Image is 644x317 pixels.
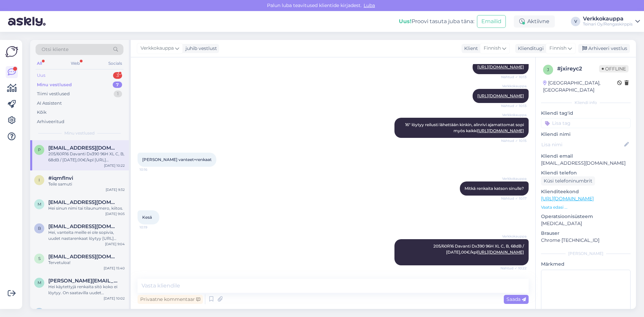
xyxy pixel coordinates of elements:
span: Nähtud ✓ 10:13 [501,74,527,80]
p: Vaata edasi ... [541,204,631,210]
a: [URL][DOMAIN_NAME] [477,64,524,69]
span: Nähtud ✓ 10:22 [500,266,527,271]
span: pyry.v@live.fi [48,145,118,151]
div: Arhiveeri vestlus [578,44,630,53]
p: Kliendi tag'id [541,110,631,117]
span: karri.huusko@kolumbus.fi [48,308,118,314]
div: Aktiivne [514,15,555,28]
div: Tervetuloa! [48,260,125,266]
div: Socials [107,59,123,68]
div: [GEOGRAPHIC_DATA], [GEOGRAPHIC_DATA] [543,80,617,94]
span: Nähtud ✓ 10:17 [501,196,527,201]
div: 1 [114,91,122,97]
div: Minu vestlused [37,82,72,88]
div: juhib vestlust [183,45,217,52]
div: 7 [113,82,122,88]
span: 10:19 [140,225,165,230]
b: Uus! [399,18,412,24]
span: j [547,67,549,72]
div: Teinari Oy/Rengaskirppis [583,21,633,27]
div: V [571,17,580,26]
div: Verkkokauppa [583,16,633,21]
span: mukambadieudonne4@gmail.com [48,199,118,205]
div: Küsi telefoninumbrit [541,176,595,186]
div: Teile samuti [48,181,125,187]
p: Operatsioonisüsteem [541,213,631,220]
span: 10:16 [140,167,165,172]
span: Finnish [549,45,567,52]
div: [DATE] 15:40 [104,266,125,271]
div: Web [69,59,81,68]
div: [DATE] 10:22 [104,163,125,168]
div: Uus [37,72,45,79]
span: #iqmflnvi [48,175,73,181]
span: Finnish [484,45,501,52]
span: 16" löytyy reilusti lähettään kinkin, alinrivi ajamattomat sopi myös kaikki [405,122,525,133]
span: s [38,256,41,261]
a: [URL][DOMAIN_NAME] [477,93,524,98]
div: Hei sinun nimi tai tilaunumero, kiitos. [48,205,125,211]
span: Kesä [142,215,152,220]
p: Märkmed [541,261,631,268]
div: [DATE] 10:02 [104,296,125,301]
span: [PERSON_NAME] vanteet+renkaat [142,157,212,162]
a: [URL][DOMAIN_NAME] [541,196,594,202]
div: [DATE] 9:04 [105,242,125,247]
div: Tiimi vestlused [37,91,70,97]
span: michael.barry.official@gmail.com [48,278,118,284]
button: Emailid [477,15,506,28]
p: Kliendi telefon [541,169,631,176]
span: Luba [362,2,377,8]
div: 3 [113,72,122,79]
a: VerkkokauppaTeinari Oy/Rengaskirppis [583,16,640,27]
div: AI Assistent [37,100,62,107]
div: Proovi tasuta juba täna: [399,17,474,25]
span: p [38,147,41,152]
span: Offline [599,65,629,72]
div: [PERSON_NAME] [541,251,631,257]
div: Hei käytettyjä renkaita sitö koko ei löytyy. On saatavilla uudet kesärenkaat 175/65R14 Davanti DX... [48,284,125,296]
div: Klienditugi [515,45,544,52]
div: # jxireyc2 [557,65,599,73]
span: i [39,177,40,182]
img: Askly Logo [5,45,18,58]
span: Mitkä renkaita katson sinulle? [465,186,524,191]
p: Klienditeekond [541,188,631,195]
span: Nähtud ✓ 10:15 [501,138,527,143]
span: Verkkokauppa [501,176,527,181]
span: b [38,226,41,231]
p: [EMAIL_ADDRESS][DOMAIN_NAME] [541,160,631,167]
p: Kliendi nimi [541,131,631,138]
span: bhuminfinland@gmail.com [48,223,118,229]
span: Verkkokauppa [501,234,527,239]
div: Kliendi info [541,100,631,106]
div: Privaatne kommentaar [138,295,203,304]
div: Hei, vanteita meille ei ole sopivia, uudet nastarenkaat löytyy [URL][DOMAIN_NAME] [48,229,125,242]
span: Verkkokauppa [501,112,527,117]
div: [DATE] 9:32 [106,187,125,192]
div: Arhiveeritud [37,118,64,125]
span: Saada [506,296,526,302]
div: 205/60R16 Davanti Dx390 96H XL C, B, 68dB / [DATE],00€/kpl [URL][DOMAIN_NAME] [48,151,125,163]
p: [MEDICAL_DATA] [541,220,631,227]
span: Minu vestlused [64,130,95,136]
span: Nähtud ✓ 10:13 [501,103,527,108]
div: [DATE] 9:05 [105,211,125,216]
span: Otsi kliente [42,46,68,53]
span: m [38,202,41,207]
div: All [36,59,43,68]
p: Brauser [541,230,631,237]
span: m [38,280,41,285]
span: 205/60R16 Davanti Dx390 96H XL C, B, 68dB / [DATE],00€/kpl [433,244,525,261]
input: Lisa tag [541,118,631,128]
p: Kliendi email [541,153,631,160]
div: Kõik [37,109,47,116]
span: Verkkokauppa [501,84,527,89]
div: Klient [462,45,478,52]
span: Verkkokauppa [141,45,174,52]
input: Lisa nimi [541,141,623,148]
a: [URL][DOMAIN_NAME] [477,128,524,133]
p: Chrome [TECHNICAL_ID] [541,237,631,244]
a: [URL][DOMAIN_NAME] [477,250,524,255]
span: saturak@hotmail.com [48,254,118,260]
